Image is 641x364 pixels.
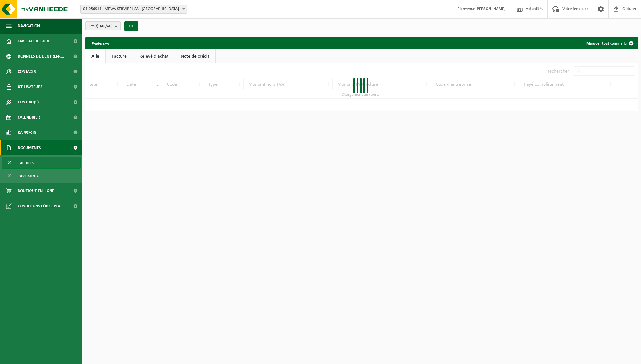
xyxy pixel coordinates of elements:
span: Documents [19,170,39,182]
a: Relevé d'achat [133,49,175,63]
strong: [PERSON_NAME] [475,7,506,11]
count: (46/46) [100,24,112,28]
button: Marquer tout comme lu [582,37,637,49]
span: Factures [19,157,34,169]
span: Contacts [18,64,36,79]
span: Données de l'entrepr... [18,49,64,64]
span: Boutique en ligne [18,183,54,198]
h2: Factures [85,37,115,49]
a: Alle [85,49,105,63]
span: Site(s) [89,22,112,31]
span: Tableau de bord [18,34,51,49]
span: Conditions d'accepta... [18,198,64,214]
span: 01-056911 - MEWA SERVIBEL SA - PÉRONNES-LEZ-BINCHE [80,5,187,14]
span: 01-056911 - MEWA SERVIBEL SA - PÉRONNES-LEZ-BINCHE [81,5,187,13]
span: Utilisateurs [18,79,43,95]
button: OK [124,21,138,31]
a: Factures [2,157,81,169]
span: Rapports [18,125,36,140]
span: Navigation [18,18,40,34]
a: Documents [2,170,81,182]
a: Facture [106,49,133,63]
span: Documents [18,140,41,155]
button: Site(s)(46/46) [85,21,121,30]
span: Contrat(s) [18,95,39,110]
a: Note de crédit [175,49,215,63]
span: Calendrier [18,110,40,125]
